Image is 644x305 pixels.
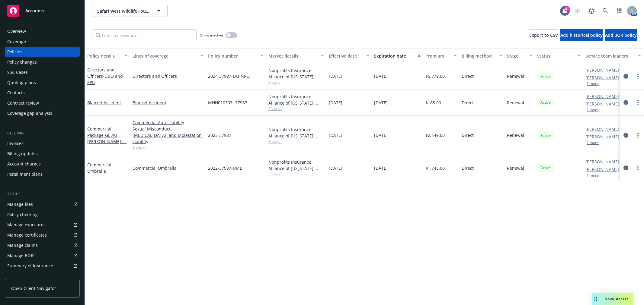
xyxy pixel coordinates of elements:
[5,241,80,250] a: Manage claims
[268,80,324,85] span: Show all
[5,261,80,271] a: Summary of insurance
[200,33,223,38] span: Show inactive
[423,49,459,63] button: Premium
[87,100,121,105] a: Blanket Accident
[5,200,80,209] a: Manage files
[587,82,599,86] button: 1 more
[5,191,80,197] div: Tools
[585,126,619,132] a: [PERSON_NAME]
[5,130,80,136] div: Billing
[540,165,552,171] span: Active
[5,139,80,148] a: Invoices
[374,53,414,59] div: Expiration date
[622,73,630,80] a: circleInformation
[268,53,317,59] div: Market details
[7,241,38,250] div: Manage claims
[585,134,619,140] a: [PERSON_NAME]
[425,99,441,106] span: $185.00
[7,200,33,209] div: Manage files
[374,73,388,79] span: [DATE]
[540,74,552,79] span: Active
[529,32,558,38] span: Export to CSV
[5,47,80,57] a: Policies
[622,164,630,171] a: circleInformation
[585,159,619,165] a: [PERSON_NAME]
[87,73,123,85] span: - D&O and EPLI
[592,293,600,305] div: Drag to move
[329,99,342,106] span: [DATE]
[133,126,203,145] a: Sexual Misconduct, [MEDICAL_DATA], and Molestation Liability
[5,27,80,36] a: Overview
[634,99,642,106] a: more
[7,98,39,108] div: Contract review
[7,108,52,118] div: Coverage gap analysis
[622,132,630,139] a: circleInformation
[268,171,324,177] span: Show all
[5,149,80,159] a: Billing updates
[7,27,26,36] div: Overview
[87,126,127,144] a: Commercial Package
[537,53,574,59] div: Status
[505,49,535,63] button: Stage
[85,49,130,63] button: Policy details
[425,132,445,138] span: $2,149.00
[507,53,526,59] div: Stage
[25,8,44,13] span: Accounts
[268,106,324,111] span: Show all
[462,53,495,59] div: Billing method
[462,73,474,79] span: Direct
[7,210,38,219] div: Policy checking
[7,88,25,98] div: Contacts
[585,53,634,59] div: Service team leaders
[5,37,80,46] a: Coverage
[5,78,80,87] a: Quoting plans
[634,132,642,139] a: more
[133,53,197,59] div: Lines of coverage
[585,101,619,107] a: [PERSON_NAME]
[560,29,603,41] button: Add historical policy
[133,145,203,151] a: 2 more
[592,293,633,305] button: Nova Assist
[564,6,570,11] div: 81
[208,165,242,171] span: 2022-37987-UMB
[268,93,324,106] div: Nonprofits Insurance Alliance of [US_STATE], Inc., Nonprofits Insurance Alliance of [US_STATE], I...
[133,99,203,106] a: Blanket Accident
[7,37,26,46] div: Coverage
[613,5,625,17] a: Switch app
[7,159,41,169] div: Account charges
[374,132,388,138] span: [DATE]
[7,149,38,159] div: Billing updates
[87,67,123,85] a: Directors and Officers
[5,108,80,118] a: Coverage gap analysis
[133,73,203,79] a: Directors and Officers
[425,165,445,171] span: $1,745.00
[5,98,80,108] a: Contract review
[7,261,53,271] div: Summary of insurance
[5,251,80,260] a: Manage BORs
[268,126,324,139] div: Nonprofits Insurance Alliance of [US_STATE], Inc., Nonprofits Insurance Alliance of [US_STATE], I...
[5,159,80,169] a: Account charges
[268,159,324,171] div: Nonprofits Insurance Alliance of [US_STATE], Inc., Nonprofits Insurance Alliance of [US_STATE], I...
[507,99,524,106] span: Renewal
[7,251,36,260] div: Manage BORs
[208,132,231,138] span: 2023-37987
[634,164,642,171] a: more
[560,32,603,38] span: Add historical policy
[583,49,643,63] button: Service team leaders
[585,5,598,17] a: Report a Bug
[585,67,619,73] a: [PERSON_NAME]
[5,271,80,281] a: Policy AI ingestions
[7,220,46,230] div: Manage exposures
[329,53,363,59] div: Effective date
[130,49,206,63] button: Lines of coverage
[208,53,257,59] div: Policy number
[92,5,168,17] button: Safari West Wildlife Foundation
[462,99,474,106] span: Direct
[507,165,524,171] span: Renewal
[7,271,46,281] div: Policy AI ingestions
[133,165,203,171] a: Commercial Umbrella
[87,53,121,59] div: Policy details
[5,230,80,240] a: Manage certificates
[87,132,127,144] span: - GL AU [PERSON_NAME] LL
[329,73,342,79] span: [DATE]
